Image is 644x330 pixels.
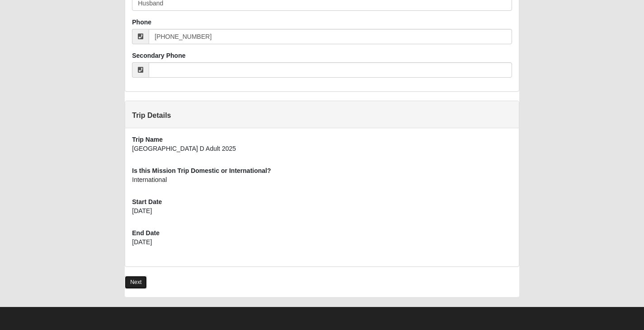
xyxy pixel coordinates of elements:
div: [GEOGRAPHIC_DATA] D Adult 2025 [132,144,512,159]
div: [DATE] [132,206,512,222]
div: [DATE] [132,237,512,253]
label: Phone [132,18,151,27]
label: Secondary Phone [132,51,185,60]
div: International [132,175,512,191]
a: Next [125,276,147,289]
label: End Date [132,228,160,237]
label: Trip Name [132,135,163,144]
h4: Trip Details [132,111,512,120]
label: Start Date [132,197,162,206]
label: Is this Mission Trip Domestic or International? [132,166,271,175]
